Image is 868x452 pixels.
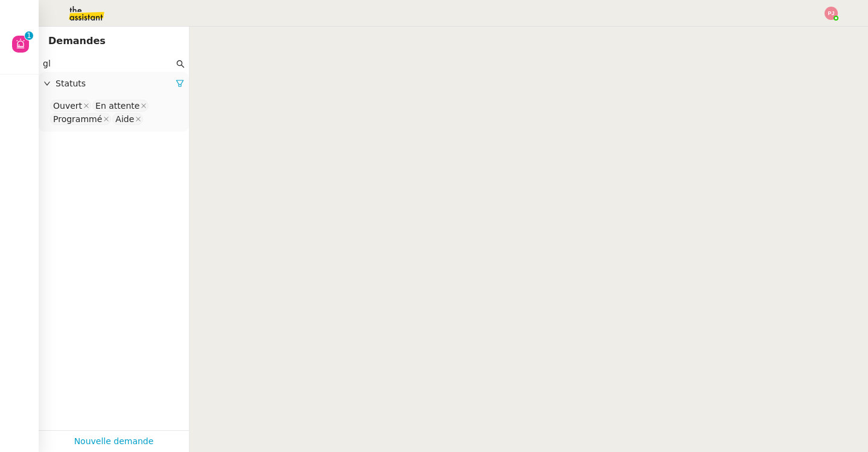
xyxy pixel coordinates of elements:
nz-select-item: Ouvert [50,100,91,112]
nz-select-item: En attente [92,100,148,112]
nz-select-item: Programmé [50,113,111,125]
div: Statuts [39,72,189,95]
div: Ouvert [53,100,82,111]
div: En attente [95,100,139,111]
p: 1 [27,31,31,42]
span: Statuts [56,77,176,91]
nz-select-item: Aide [112,113,143,125]
a: Nouvelle demande [74,434,154,448]
div: Aide [115,114,134,124]
input: Rechercher [43,57,174,71]
img: svg [825,7,838,20]
nz-page-header-title: Demandes [48,33,106,50]
div: Programmé [53,114,102,124]
nz-badge-sup: 1 [25,31,33,40]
